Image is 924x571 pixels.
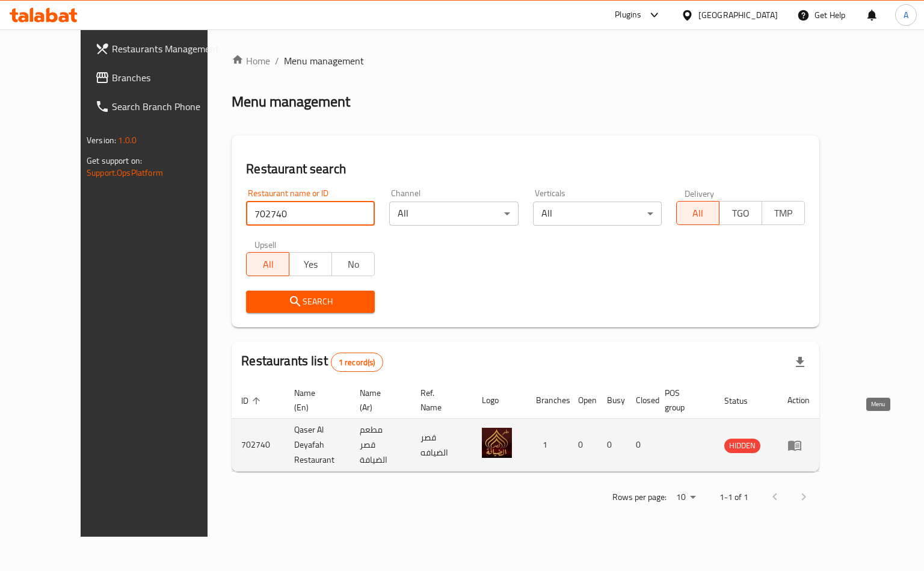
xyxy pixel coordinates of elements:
[767,205,800,222] span: TMP
[112,42,226,56] span: Restaurants Management
[698,8,778,22] div: [GEOGRAPHIC_DATA]
[294,386,335,415] span: Name (En)
[232,419,285,472] td: 702740
[232,382,819,472] table: enhanced table
[568,382,597,419] th: Open
[85,63,235,92] a: Branches
[241,394,264,408] span: ID
[724,439,760,452] span: HIDDEN
[241,352,383,372] h2: Restaurants list
[246,202,375,226] input: Search for restaurant name or ID..
[275,54,279,68] li: /
[331,252,375,276] button: No
[597,382,626,419] th: Busy
[87,153,142,168] span: Get support on:
[719,201,762,225] button: TGO
[786,348,815,377] div: Export file
[289,252,332,276] button: Yes
[284,54,364,68] span: Menu management
[246,160,805,178] h2: Restaurant search
[411,419,472,472] td: قصر الضيافه
[256,294,365,309] span: Search
[87,132,116,148] span: Version:
[246,291,375,313] button: Search
[612,490,667,505] p: Rows per page:
[671,489,700,507] div: Rows per page:
[294,256,327,273] span: Yes
[597,419,626,472] td: 0
[251,256,285,273] span: All
[482,428,512,458] img: Qaser Al Deyafah Restaurant
[420,386,457,415] span: Ref. Name
[112,99,226,114] span: Search Branch Phone
[246,252,289,276] button: All
[724,394,763,408] span: Status
[472,382,526,419] th: Logo
[615,8,641,22] div: Plugins
[331,357,383,368] span: 1 record(s)
[526,382,568,419] th: Branches
[254,240,277,248] label: Upsell
[626,382,655,419] th: Closed
[232,92,350,111] h2: Menu management
[778,382,819,419] th: Action
[232,54,819,68] nav: breadcrumb
[87,165,163,181] a: Support.OpsPlatform
[665,386,700,415] span: POS group
[724,205,757,222] span: TGO
[685,189,715,197] label: Delivery
[331,353,383,372] div: Total records count
[533,202,662,226] div: All
[682,205,715,222] span: All
[719,490,748,505] p: 1-1 of 1
[762,201,805,225] button: TMP
[904,8,908,22] span: A
[526,419,568,472] td: 1
[285,419,350,472] td: Qaser Al Deyafah Restaurant
[118,132,137,148] span: 1.0.0
[350,419,411,472] td: مطعم قصر الضيافة
[85,34,235,63] a: Restaurants Management
[112,70,226,85] span: Branches
[360,386,397,415] span: Name (Ar)
[232,54,270,68] a: Home
[676,201,719,225] button: All
[568,419,597,472] td: 0
[626,419,655,472] td: 0
[337,256,370,273] span: No
[85,92,235,121] a: Search Branch Phone
[389,202,518,226] div: All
